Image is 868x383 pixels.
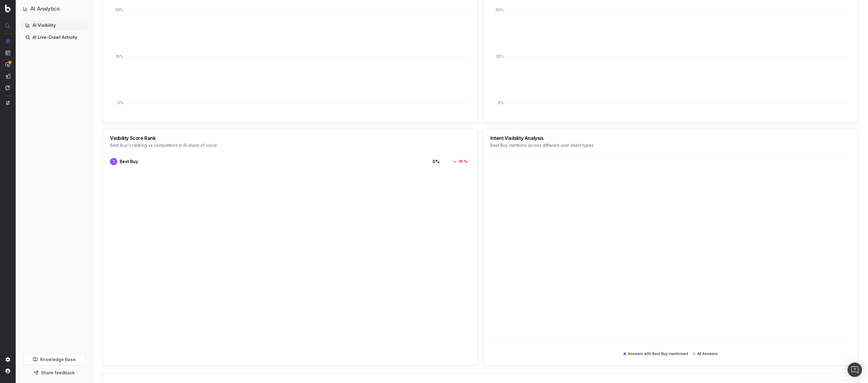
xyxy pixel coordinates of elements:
[490,136,851,141] div: Intent Visibility Analysis
[116,54,123,59] tspan: 25%
[498,100,504,105] tspan: 0%
[496,54,504,59] tspan: 25%
[110,136,470,141] div: Visibility Score Rank
[30,5,60,13] h1: AI Analytics
[5,39,10,44] img: Analytics
[6,101,10,105] img: Switch project
[848,363,862,377] div: Open Intercom Messenger
[23,5,85,13] button: AI Analytics
[5,74,10,79] img: Studio
[5,5,11,12] img: Botify logo
[110,142,470,148] div: Best Buy 's ranking vs competitors in AI share of voice
[5,50,10,55] img: Intelligence
[23,354,85,365] a: Knowledge Base
[118,100,123,105] tspan: 0%
[5,62,10,67] img: Activation
[20,32,88,42] a: AI Live-Crawl Activity
[120,159,138,165] span: Best Buy
[5,357,10,362] img: Setting
[5,369,10,373] img: My account
[20,20,88,30] a: AI Visibility
[496,8,504,12] tspan: 50%
[490,142,851,148] div: Best Buy mentions across different user intent types
[5,85,10,90] img: Assist
[449,159,470,165] div: -19
[115,8,123,12] tspan: 50%
[464,159,467,164] span: %
[110,158,117,165] span: 1
[23,367,85,378] button: Share feedback
[416,159,440,165] span: 0 %
[624,351,688,356] div: Answers with Best Buy mentioned
[693,351,718,356] div: All Answers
